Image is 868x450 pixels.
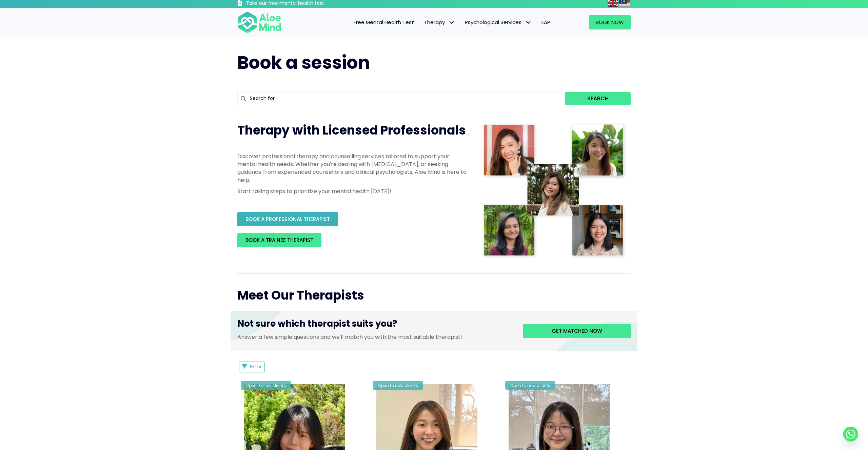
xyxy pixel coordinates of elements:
[481,122,627,260] img: Therapist collage
[241,381,291,390] div: Open to new clients
[237,212,338,226] a: BOOK A PROFESSIONAL THERAPIST
[237,50,370,75] span: Book a session
[505,381,555,390] div: Open to new clients
[349,15,419,29] a: Free Mental Health Test
[237,287,364,304] span: Meet Our Therapists
[373,381,423,390] div: Open to new clients
[237,122,466,139] span: Therapy with Licensed Professionals
[237,187,468,195] p: Start taking steps to prioritize your mental health [DATE]!
[596,19,624,26] span: Book Now
[541,19,550,26] span: EAP
[237,11,281,34] img: Aloe mind Logo
[424,19,455,26] span: Therapy
[843,427,858,442] a: Whatsapp
[237,333,513,341] p: Answer a few simple questions and we'll match you with the most suitable therapist!
[245,237,313,244] span: BOOK A TRAINEE THERAPIST
[239,362,265,372] button: Filter Listings
[419,15,460,29] a: TherapyTherapy: submenu
[523,18,533,27] span: Psychological Services: submenu
[290,15,555,29] nav: Menu
[552,327,602,334] span: Get matched now
[237,318,513,333] h3: Not sure which therapist suits you?
[460,15,536,29] a: Psychological ServicesPsychological Services: submenu
[237,92,565,105] input: Search for...
[245,216,330,223] span: BOOK A PROFESSIONAL THERAPIST
[589,15,631,29] a: Book Now
[237,152,468,184] p: Discover professional therapy and counselling services tailored to support your mental health nee...
[447,18,456,27] span: Therapy: submenu
[354,19,414,26] span: Free Mental Health Test
[536,15,555,29] a: EAP
[523,324,631,338] a: Get matched now
[237,233,321,247] a: BOOK A TRAINEE THERAPIST
[250,363,262,370] span: Filter
[565,92,631,105] button: Search
[465,19,531,26] span: Psychological Services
